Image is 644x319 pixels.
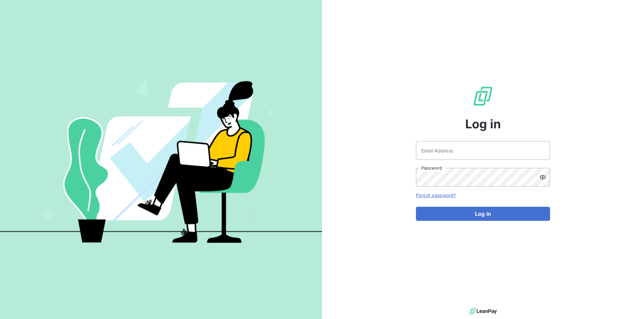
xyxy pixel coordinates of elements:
img: LeanPay Logo [472,85,494,107]
a: Forgot password? [416,192,456,198]
input: placeholder [416,141,550,160]
img: logo [469,306,497,316]
span: Log in [465,115,501,133]
button: Log in [416,207,550,221]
